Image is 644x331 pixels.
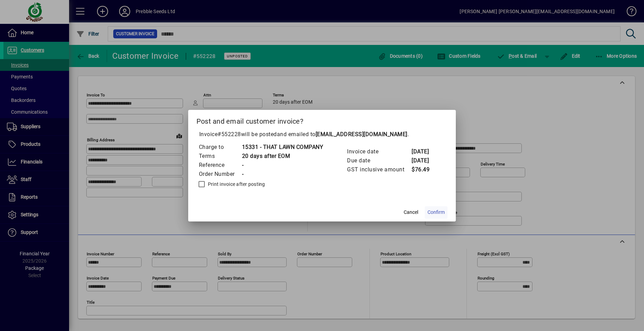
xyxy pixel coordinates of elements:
[411,165,439,174] td: $76.49
[242,161,324,170] td: -
[242,170,324,179] td: -
[199,152,242,161] td: Terms
[242,143,324,152] td: 15331 - THAT LAWN COMPANY
[411,156,439,165] td: [DATE]
[218,131,241,138] span: #552228
[188,110,456,130] h2: Post and email customer invoice?
[206,181,265,188] label: Print invoice after posting
[404,209,418,216] span: Cancel
[427,209,445,216] span: Confirm
[347,147,411,156] td: Invoice date
[196,130,448,139] p: Invoice will be posted .
[242,152,324,161] td: 20 days after EOM
[425,206,448,219] button: Confirm
[199,170,242,179] td: Order Number
[277,131,407,138] span: and emailed to
[400,206,422,219] button: Cancel
[411,147,439,156] td: [DATE]
[347,165,411,174] td: GST inclusive amount
[199,161,242,170] td: Reference
[316,131,407,138] b: [EMAIL_ADDRESS][DOMAIN_NAME]
[347,156,411,165] td: Due date
[199,143,242,152] td: Charge to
